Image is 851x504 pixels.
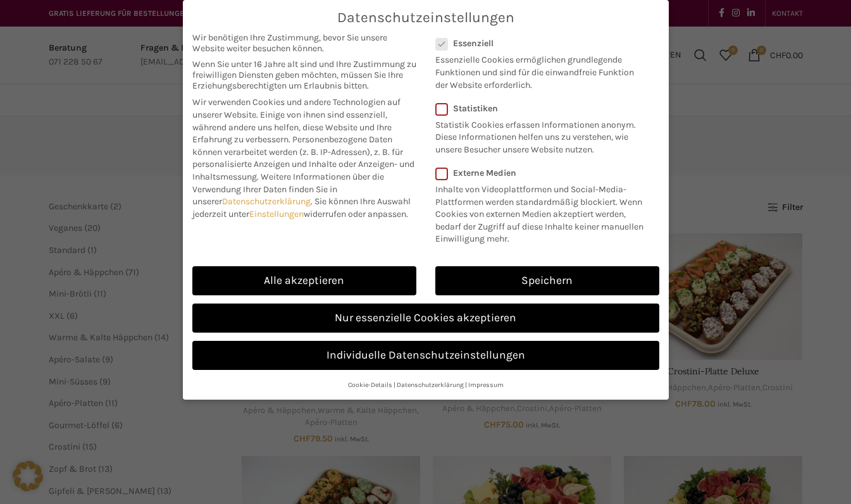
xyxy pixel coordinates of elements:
[192,304,659,333] a: Nur essenzielle Cookies akzeptieren
[192,196,411,219] span: Sie können Ihre Auswahl jederzeit unter widerrufen oder anpassen.
[192,32,416,54] span: Wir benötigen Ihre Zustimmung, bevor Sie unsere Website weiter besuchen können.
[435,168,651,178] label: Externe Medien
[222,196,311,207] a: Datenschutzerklärung
[435,49,643,91] p: Essenzielle Cookies ermöglichen grundlegende Funktionen und sind für die einwandfreie Funktion de...
[192,171,384,207] span: Weitere Informationen über die Verwendung Ihrer Daten finden Sie in unserer .
[192,341,659,370] a: Individuelle Datenschutzeinstellungen
[435,38,643,49] label: Essenziell
[397,381,464,389] a: Datenschutzerklärung
[192,97,401,145] span: Wir verwenden Cookies und andere Technologien auf unserer Website. Einige von ihnen sind essenzie...
[192,134,414,182] span: Personenbezogene Daten können verarbeitet werden (z. B. IP-Adressen), z. B. für personalisierte A...
[192,59,416,91] span: Wenn Sie unter 16 Jahre alt sind und Ihre Zustimmung zu freiwilligen Diensten geben möchten, müss...
[337,9,514,26] span: Datenschutzeinstellungen
[435,178,651,245] p: Inhalte von Videoplattformen und Social-Media-Plattformen werden standardmäßig blockiert. Wenn Co...
[249,209,304,219] a: Einstellungen
[435,266,659,295] a: Speichern
[435,103,643,114] label: Statistiken
[348,381,392,389] a: Cookie-Details
[468,381,504,389] a: Impressum
[192,266,416,295] a: Alle akzeptieren
[435,114,643,156] p: Statistik Cookies erfassen Informationen anonym. Diese Informationen helfen uns zu verstehen, wie...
